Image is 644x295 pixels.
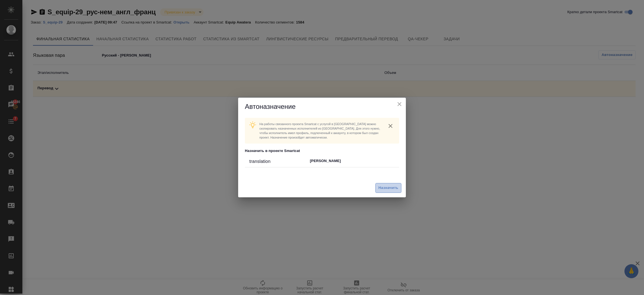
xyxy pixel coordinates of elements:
button: close [395,100,404,108]
p: На работы связанного проекта Smartcat c услугой в [GEOGRAPHIC_DATA] можно скопировать назначенных... [259,122,382,140]
p: [PERSON_NAME] [310,158,395,164]
div: translation [249,158,310,165]
button: Назначить [375,183,401,193]
button: close [386,122,395,130]
p: Назначить в проекте Smartcat [245,148,399,154]
span: Назначить [378,185,398,191]
h5: Автоназначение [245,102,399,111]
